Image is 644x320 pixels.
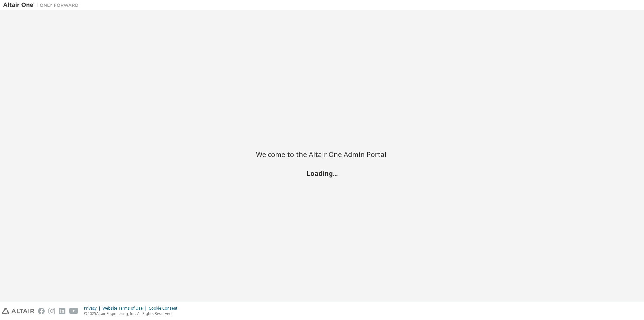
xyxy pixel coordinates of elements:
img: youtube.svg [69,308,78,314]
img: Altair One [3,2,82,8]
div: Privacy [84,306,103,311]
div: Cookie Consent [149,306,181,311]
p: © 2025 Altair Engineering, Inc. All Rights Reserved. [84,311,181,316]
div: Website Terms of Use [103,306,149,311]
h2: Loading... [256,169,388,177]
img: linkedin.svg [59,308,65,314]
img: facebook.svg [38,308,45,314]
img: altair_logo.svg [2,308,34,314]
h2: Welcome to the Altair One Admin Portal [256,150,388,159]
img: instagram.svg [48,308,55,314]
